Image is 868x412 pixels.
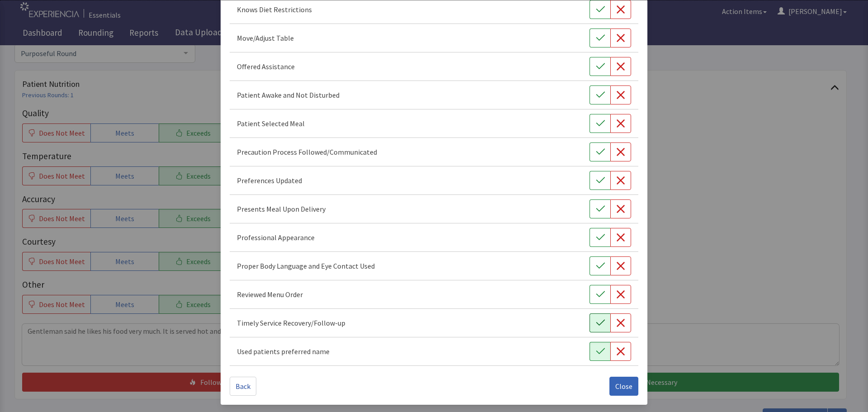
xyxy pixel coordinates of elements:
[237,90,340,100] p: Patient Awake and Not Disturbed
[237,204,325,214] p: Presents Meal Upon Delivery
[237,260,375,271] p: Proper Body Language and Eye Contact Used
[237,346,330,357] p: Used patients preferred name
[237,33,294,43] p: Move/Adjust Table
[237,289,303,300] p: Reviewed Menu Order
[237,175,302,186] p: Preferences Updated
[230,377,256,396] button: Back
[237,61,295,72] p: Offered Assistance
[237,4,312,15] p: Knows Diet Restrictions
[237,317,345,328] p: Timely Service Recovery/Follow-up
[237,118,305,129] p: Patient Selected Meal
[236,381,250,392] span: Back
[615,381,632,392] span: Close
[609,377,638,396] button: Close
[237,147,377,157] p: Precaution Process Followed/Communicated
[237,232,315,243] p: Professional Appearance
